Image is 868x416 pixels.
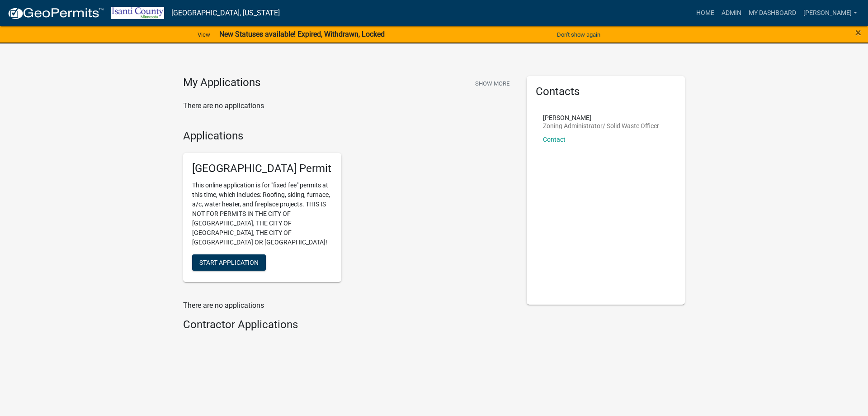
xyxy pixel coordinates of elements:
[199,259,259,266] span: Start Application
[536,85,676,98] h5: Contacts
[693,5,718,22] a: Home
[192,254,266,271] button: Start Application
[183,318,513,335] wm-workflow-list-section: Contractor Applications
[183,300,513,311] p: There are no applications
[183,129,513,290] wm-workflow-list-section: Applications
[192,181,332,247] p: This online application is for "fixed fee" permits at this time, which includes: Roofing, siding,...
[219,30,385,38] strong: New Statuses available! Expired, Withdrawn, Locked
[192,162,332,175] h5: [GEOGRAPHIC_DATA] Permit
[855,26,861,39] span: ×
[171,5,280,21] a: [GEOGRAPHIC_DATA], [US_STATE]
[472,76,513,91] button: Show More
[183,76,260,90] h4: My Applications
[553,27,604,42] button: Don't show again
[194,27,214,42] a: View
[183,318,513,331] h4: Contractor Applications
[855,27,861,38] button: Close
[543,123,659,129] p: Zoning Administrator/ Solid Waste Officer
[745,5,800,22] a: My Dashboard
[800,5,861,22] a: [PERSON_NAME]
[543,136,566,143] a: Contact
[183,129,513,143] h4: Applications
[111,7,164,19] img: Isanti County, Minnesota
[718,5,745,22] a: Admin
[183,100,513,111] p: There are no applications
[543,115,659,121] p: [PERSON_NAME]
